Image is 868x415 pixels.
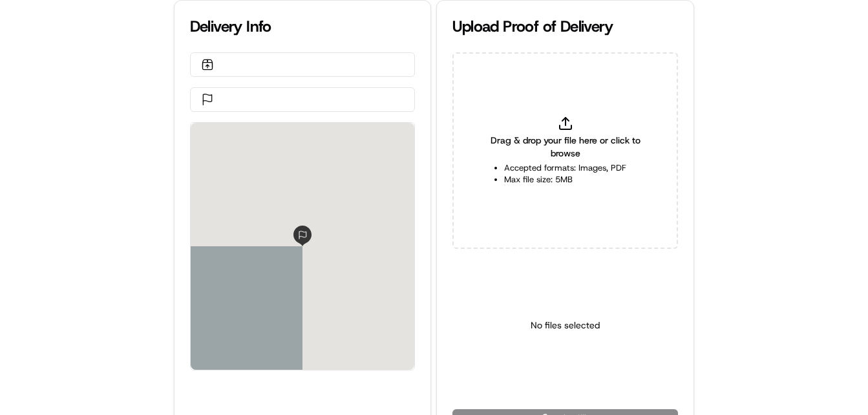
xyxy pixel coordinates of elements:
[504,162,626,174] li: Accepted formats: Images, PDF
[504,174,626,186] li: Max file size: 5MB
[191,123,415,370] div: 0
[190,16,416,37] div: Delivery Info
[485,134,646,160] span: Drag & drop your file here or click to browse
[531,319,600,332] p: No files selected
[452,16,678,37] div: Upload Proof of Delivery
